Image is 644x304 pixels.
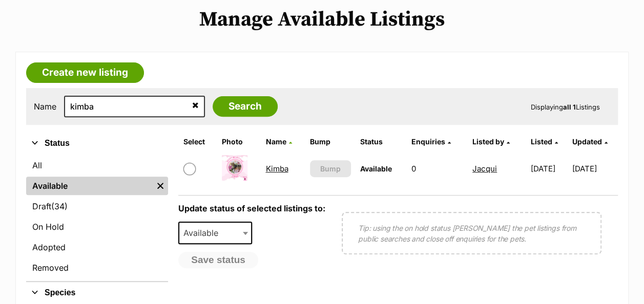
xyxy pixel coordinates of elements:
strong: all 1 [563,103,576,111]
label: Name [34,102,56,111]
span: Available [179,226,228,240]
a: Updated [572,137,608,146]
a: Kimba [265,164,288,173]
span: Listed [531,137,552,146]
a: All [26,156,168,175]
div: Status [26,154,168,281]
a: Removed [26,258,168,277]
span: translation missing: en.admin.listings.index.attributes.enquiries [411,137,445,146]
a: Listed by [472,137,510,146]
button: Bump [310,160,351,177]
a: On Hold [26,218,168,236]
th: Select [179,134,217,150]
button: Status [26,137,168,150]
span: Available [178,222,252,244]
a: Create new listing [26,62,144,83]
span: Name [265,137,286,146]
td: [DATE] [572,151,617,186]
a: Draft [26,197,168,215]
span: Updated [572,137,602,146]
th: Bump [306,134,355,150]
a: Name [265,137,292,146]
a: Available [26,177,153,195]
th: Photo [218,134,260,150]
span: (34) [51,200,68,212]
a: Jacqui [472,164,497,173]
span: Displaying Listings [531,103,600,111]
a: Enquiries [411,137,451,146]
p: Tip: using the on hold status [PERSON_NAME] the pet listings from public searches and close off e... [358,223,585,244]
a: Remove filter [153,177,168,195]
label: Update status of selected listings to: [178,203,325,213]
input: Search [213,96,278,117]
span: Listed by [472,137,504,146]
td: 0 [407,151,467,186]
span: Bump [320,163,341,174]
a: Listed [531,137,558,146]
th: Status [356,134,406,150]
button: Save status [178,252,258,268]
td: [DATE] [527,151,571,186]
button: Species [26,286,168,299]
a: Adopted [26,238,168,256]
span: Available [360,164,392,173]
